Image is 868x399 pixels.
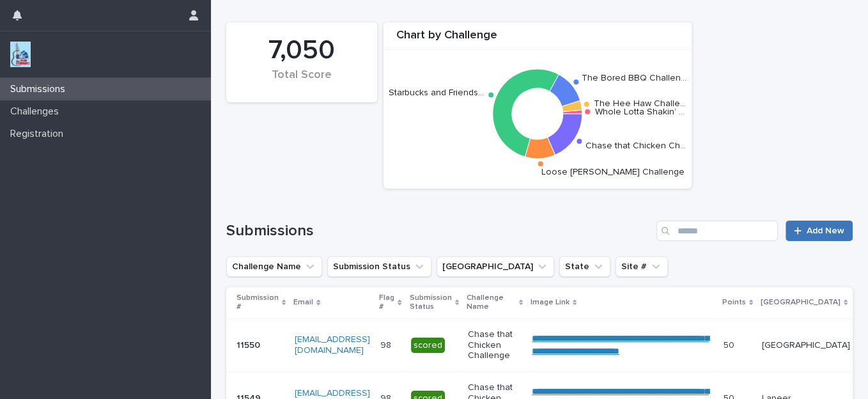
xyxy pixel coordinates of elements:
[293,295,313,309] p: Email
[722,295,746,309] p: Points
[437,256,554,277] button: Closest City
[585,141,686,150] text: Chase that Chicken Ch…
[595,107,685,116] text: Whole Lotta Shakin’ …
[389,88,484,97] text: Starbucks and Friends…
[559,256,610,277] button: State
[410,291,452,315] p: Submission Status
[248,35,355,66] div: 7,050
[724,338,737,351] p: 50
[226,256,322,277] button: Challenge Name
[762,340,850,351] p: [GEOGRAPHIC_DATA]
[531,295,570,309] p: Image Link
[5,128,74,140] p: Registration
[467,291,516,315] p: Challenge Name
[384,29,692,50] div: Chart by Challenge
[236,291,279,315] p: Submission #
[226,222,651,240] h1: Submissions
[786,221,853,241] a: Add New
[379,291,394,315] p: Flag #
[411,338,445,354] div: scored
[380,338,394,351] p: 98
[468,329,522,361] p: Chase that Chicken Challenge
[248,68,355,95] div: Total Score
[582,73,686,82] text: The Bored BBQ Challen…
[327,256,431,277] button: Submission Status
[5,83,75,95] p: Submissions
[10,42,31,67] img: jxsLJbdS1eYBI7rVAS4p
[656,221,778,241] input: Search
[541,167,685,176] text: Loose [PERSON_NAME] Challenge
[807,226,844,235] span: Add New
[616,256,668,277] button: Site #
[594,98,686,107] text: The Hee Haw Challe…
[5,106,69,118] p: Challenges
[761,295,841,309] p: [GEOGRAPHIC_DATA]
[236,338,263,351] p: 11550
[295,335,370,355] a: [EMAIL_ADDRESS][DOMAIN_NAME]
